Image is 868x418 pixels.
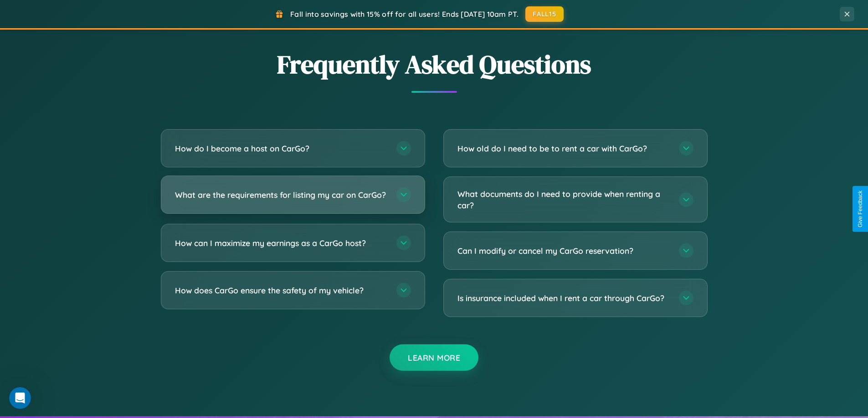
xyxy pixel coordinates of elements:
iframe: Intercom live chat [9,387,31,409]
h3: What documents do I need to provide when renting a car? [457,188,670,211]
h3: How do I become a host on CarGo? [175,143,387,154]
h3: What are the requirements for listing my car on CarGo? [175,189,387,201]
span: Fall into savings with 15% off for all users! Ends [DATE] 10am PT. [290,10,519,19]
h3: How can I maximize my earnings as a CarGo host? [175,237,387,249]
h3: Is insurance included when I rent a car through CarGo? [457,292,670,304]
button: Learn More [390,344,478,371]
h3: How does CarGo ensure the safety of my vehicle? [175,285,387,296]
div: Give Feedback [857,191,863,227]
h3: How old do I need to be to rent a car with CarGo? [457,143,670,154]
button: FALL15 [525,6,564,22]
h2: Frequently Asked Questions [161,47,708,82]
h3: Can I modify or cancel my CarGo reservation? [457,245,670,257]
